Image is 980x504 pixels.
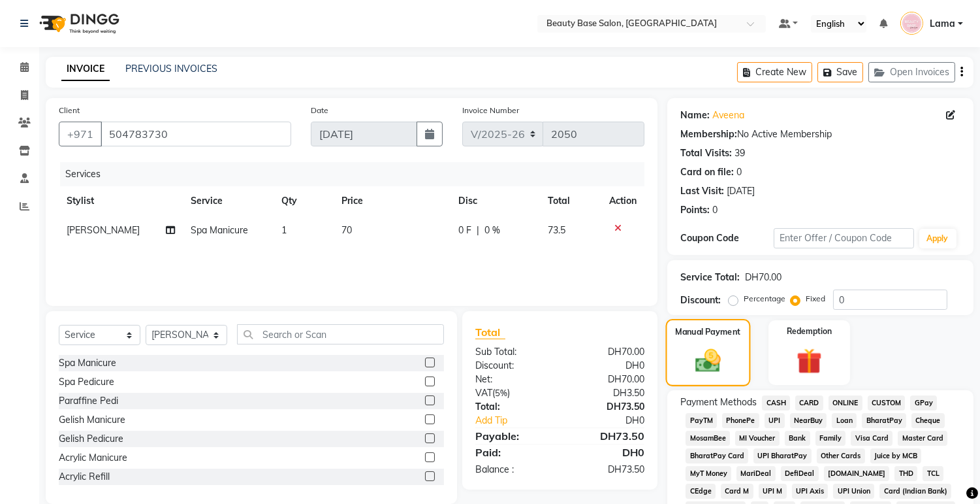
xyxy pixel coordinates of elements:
label: Client [59,105,80,116]
div: Paraffine Pedi [59,394,118,408]
div: Gelish Pedicure [59,432,123,446]
span: MosamBee [686,431,730,446]
span: 73.5 [548,224,566,236]
span: TCL [923,466,943,481]
a: PREVIOUS INVOICES [125,63,217,75]
div: Acrylic Manicure [59,451,127,465]
span: PhonePe [722,413,759,428]
th: Disc [450,186,540,216]
div: Sub Total: [466,345,560,359]
span: MyT Money [686,466,731,481]
input: Search by Name/Mobile/Email/Code [101,122,291,146]
button: Create New [737,62,812,82]
label: Manual Payment [676,326,741,338]
button: Apply [919,229,956,248]
div: Discount: [466,359,560,373]
span: Card M [721,484,753,499]
span: UPI M [759,484,787,499]
div: Name: [680,109,710,122]
th: Total [541,186,602,216]
label: Fixed [806,293,825,305]
span: Loan [832,413,857,428]
span: 5% [495,388,507,398]
div: 0 [712,203,718,217]
div: Discount: [680,294,721,307]
div: Coupon Code [680,231,774,245]
span: ONLINE [829,395,862,411]
th: Action [601,186,644,216]
input: Search or Scan [237,324,444,344]
button: +971 [59,122,102,146]
label: Redemption [787,326,832,337]
div: DH73.50 [560,428,655,444]
span: Other Cards [817,448,865,463]
div: DH70.00 [560,373,655,386]
span: 0 % [484,224,500,237]
span: VAT [475,387,492,399]
div: Membership: [680,127,737,141]
span: Card (Indian Bank) [879,484,951,499]
span: Master Card [898,431,947,446]
label: Invoice Number [462,105,519,116]
span: 0 F [458,224,471,237]
div: Total: [466,400,560,414]
div: DH0 [576,414,655,428]
div: Service Total: [680,271,740,284]
div: Gelish Manicure [59,413,125,427]
th: Stylist [59,186,183,216]
span: 70 [341,224,352,236]
div: 39 [735,146,745,160]
div: Net: [466,373,560,386]
div: DH0 [560,445,655,460]
div: Points: [680,203,710,217]
span: 1 [281,224,287,236]
span: THD [894,466,917,481]
input: Enter Offer / Coupon Code [774,228,913,248]
span: UPI Axis [792,484,829,499]
div: Spa Manicure [59,356,116,370]
span: Visa Card [851,431,893,446]
a: Aveena [712,109,744,122]
span: CASH [762,395,790,411]
div: Payable: [466,428,560,444]
label: Percentage [744,293,785,305]
div: ( ) [466,386,560,400]
div: DH73.50 [560,463,655,477]
button: Open Invoices [868,62,955,82]
a: INVOICE [61,58,110,81]
img: _gift.svg [789,345,830,377]
img: Lama [900,12,923,35]
a: Add Tip [466,414,576,428]
span: Family [815,431,846,446]
span: UPI BharatPay [753,448,812,463]
div: DH0 [560,359,655,373]
span: NearBuy [790,413,827,428]
span: MariDeal [736,466,776,481]
div: DH3.50 [560,386,655,400]
div: DH70.00 [560,345,655,359]
img: logo [33,5,123,42]
div: Last Visit: [680,184,724,198]
span: Bank [785,431,810,446]
th: Service [183,186,274,216]
span: [PERSON_NAME] [67,224,140,236]
span: Lama [930,17,955,31]
span: UPI Union [833,484,874,499]
div: 0 [736,165,742,179]
span: CARD [795,395,823,411]
span: MI Voucher [735,431,780,446]
span: BharatPay [862,413,906,428]
button: Save [817,62,863,82]
div: Card on file: [680,165,734,179]
div: DH73.50 [560,400,655,414]
span: BharatPay Card [686,448,748,463]
span: Payment Methods [680,395,757,409]
span: | [477,224,479,237]
th: Price [334,186,450,216]
div: DH70.00 [745,271,782,284]
span: CEdge [686,484,716,499]
label: Date [311,105,328,116]
div: Acrylic Refill [59,470,110,484]
span: GPay [910,395,937,411]
span: PayTM [686,413,717,428]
